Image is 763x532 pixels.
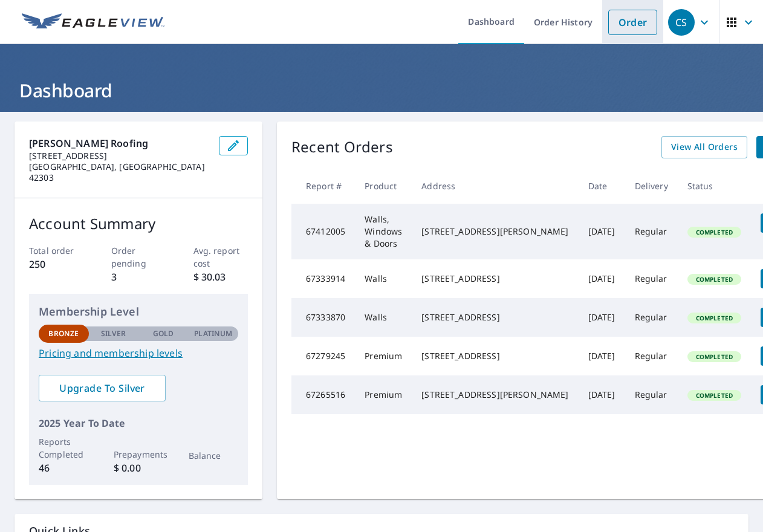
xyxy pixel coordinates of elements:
td: Regular [625,298,678,337]
p: $ 0.00 [114,461,164,475]
span: View All Orders [671,140,738,155]
span: Completed [689,391,740,400]
p: Avg. report cost [193,244,248,270]
td: 67265516 [291,375,355,414]
div: CS [668,9,695,36]
td: [DATE] [579,259,625,298]
div: [STREET_ADDRESS] [421,273,568,285]
a: Pricing and membership levels [39,346,238,360]
a: Upgrade To Silver [39,375,166,401]
p: 46 [39,461,89,475]
th: Report # [291,168,355,204]
td: Regular [625,337,678,375]
span: Completed [689,228,740,236]
td: Regular [625,259,678,298]
div: [STREET_ADDRESS][PERSON_NAME] [421,225,568,238]
div: [STREET_ADDRESS] [421,311,568,323]
td: 67333914 [291,259,355,298]
span: Completed [689,275,740,284]
td: Premium [355,375,412,414]
p: Recent Orders [291,136,393,158]
p: Total order [29,244,84,257]
td: Walls [355,298,412,337]
td: [DATE] [579,204,625,259]
p: Gold [153,328,174,339]
p: Reports Completed [39,435,89,461]
p: 250 [29,257,84,271]
p: [STREET_ADDRESS] [29,151,209,161]
td: Regular [625,204,678,259]
td: 67279245 [291,337,355,375]
span: Completed [689,352,740,361]
p: Membership Level [39,303,238,320]
span: Upgrade To Silver [48,381,156,395]
th: Address [412,168,578,204]
p: Balance [189,449,239,462]
td: 67412005 [291,204,355,259]
img: EV Logo [22,13,164,31]
td: [DATE] [579,375,625,414]
a: View All Orders [661,136,747,158]
th: Delivery [625,168,678,204]
td: Walls [355,259,412,298]
td: 67333870 [291,298,355,337]
p: [PERSON_NAME] Roofing [29,136,209,151]
p: Bronze [48,328,79,339]
td: Regular [625,375,678,414]
td: Walls, Windows & Doors [355,204,412,259]
td: [DATE] [579,298,625,337]
p: 2025 Year To Date [39,416,238,430]
p: Platinum [194,328,232,339]
td: [DATE] [579,337,625,375]
p: 3 [111,270,166,284]
td: Premium [355,337,412,375]
p: $ 30.03 [193,270,248,284]
p: Order pending [111,244,166,270]
th: Date [579,168,625,204]
p: Prepayments [114,448,164,461]
p: Account Summary [29,213,248,235]
div: [STREET_ADDRESS][PERSON_NAME] [421,389,568,401]
a: Order [608,10,657,35]
div: [STREET_ADDRESS] [421,350,568,362]
h1: Dashboard [15,78,748,103]
p: Silver [101,328,126,339]
th: Product [355,168,412,204]
span: Completed [689,314,740,322]
th: Status [678,168,751,204]
p: [GEOGRAPHIC_DATA], [GEOGRAPHIC_DATA] 42303 [29,161,209,183]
